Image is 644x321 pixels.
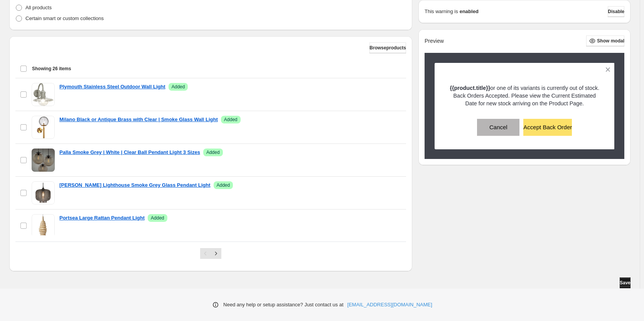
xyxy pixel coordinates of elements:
strong: enabled [460,8,479,15]
img: Plymouth Stainless Steel Outdoor Wall Light [32,83,55,106]
a: Palla Smoke Grey | White | Clear Ball Pendant Light 3 Sizes [59,149,200,156]
a: [EMAIL_ADDRESS][DOMAIN_NAME] [347,301,432,309]
a: Plymouth Stainless Steel Outdoor Wall Light [59,83,165,91]
button: Disable [608,6,624,17]
span: Save [620,280,631,286]
a: Portsea Large Rattan Pendant Light [59,214,145,222]
p: Certain smart or custom collections [25,15,104,22]
strong: {{product.title}} [450,85,490,91]
img: Palla Smoke Grey | White | Clear Ball Pendant Light 3 Sizes [32,149,55,172]
a: Milano Black or Antique Brass with Clear | Smoke Glass Wall Light [59,116,218,123]
span: Show modal [597,38,624,44]
button: Cancel [477,119,519,136]
p: or one of its variants is currently out of stock. Back Orders Accepted. Please view the Current E... [448,84,601,107]
a: [PERSON_NAME] Lighthouse Smoke Grey Glass Pendant Light [59,181,211,189]
nav: Pagination [200,248,221,259]
img: Elza Lighthouse Smoke Grey Glass Pendant Light [32,181,55,204]
span: Showing 26 items [32,66,71,72]
button: Accept Back Order [523,119,572,136]
button: Next [211,248,221,259]
span: Added [206,149,220,155]
button: Save [620,277,631,288]
button: Browseproducts [369,42,406,53]
span: Browse products [369,45,406,51]
span: Added [224,117,238,123]
h2: Preview [425,38,444,44]
span: Added [151,215,164,221]
span: Added [172,84,185,90]
span: Disable [608,8,624,15]
span: Added [217,182,230,188]
p: All products [25,4,52,12]
img: Milano Black or Antique Brass with Clear | Smoke Glass Wall Light [32,116,55,139]
p: This warning is [425,8,458,15]
img: Portsea Large Rattan Pendant Light [32,214,55,237]
button: Show modal [586,35,624,46]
